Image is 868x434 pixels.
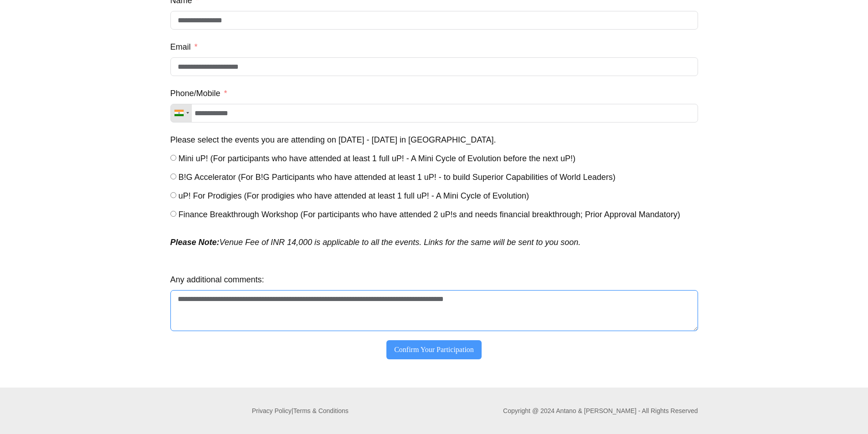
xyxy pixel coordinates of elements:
[170,174,176,179] input: B!G Accelerator (For B!G Participants who have attended at least 1 uP! - to build Superior Capabi...
[170,238,220,247] strong: Please Note:
[170,192,176,198] input: uP! For Prodigies (For prodigies who have attended at least 1 full uP! - A Mini Cycle of Evolution)
[386,340,482,359] button: Confirm Your Participation
[170,404,431,417] p: |
[170,39,198,55] label: Email
[252,407,292,414] a: Privacy Policy
[179,154,575,163] span: Mini uP! (For participants who have attended at least 1 full uP! - A Mini Cycle of Evolution befo...
[170,238,581,247] em: Venue Fee of INR 14,000 is applicable to all the events. Links for the same will be sent to you s...
[179,173,616,182] span: B!G Accelerator (For B!G Participants who have attended at least 1 uP! - to build Superior Capabi...
[170,85,227,102] label: Phone/Mobile
[171,104,192,122] div: Telephone country code
[170,290,698,331] textarea: Any additional comments:
[170,104,698,123] input: Phone/Mobile
[170,132,496,148] label: Please select the events you are attending on 18th - 21st Sep 2025 in Chennai.
[293,407,348,414] a: Terms & Conditions
[170,211,176,217] input: Finance Breakthrough Workshop (For participants who have attended 2 uP!s and needs financial brea...
[170,155,176,161] input: Mini uP! (For participants who have attended at least 1 full uP! - A Mini Cycle of Evolution befo...
[170,271,264,288] label: Any additional comments:
[503,404,698,417] p: Copyright @ 2024 Antano & [PERSON_NAME] - All Rights Reserved
[170,57,698,76] input: Email
[179,210,680,219] span: Finance Breakthrough Workshop (For participants who have attended 2 uP!s and needs financial brea...
[179,191,529,200] span: uP! For Prodigies (For prodigies who have attended at least 1 full uP! - A Mini Cycle of Evolution)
